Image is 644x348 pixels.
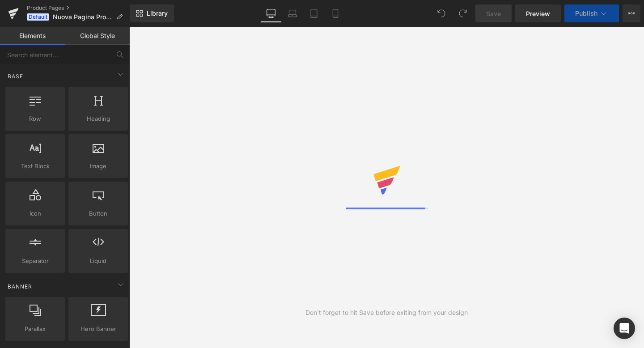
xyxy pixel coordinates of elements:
[8,256,62,266] span: Separator
[71,161,125,171] span: Image
[260,4,282,22] a: Desktop
[614,318,635,339] div: Open Intercom Messenger
[515,4,561,22] a: Preview
[8,324,62,334] span: Parallax
[432,4,450,22] button: Undo
[147,9,168,17] span: Library
[325,4,346,22] a: Mobile
[8,209,62,218] span: Icon
[7,282,33,291] span: Banner
[623,4,640,22] button: More
[71,114,125,123] span: Heading
[8,114,62,123] span: Row
[575,10,597,17] span: Publish
[282,4,303,22] a: Laptop
[303,4,325,22] a: Tablet
[65,27,130,45] a: Global Style
[305,308,468,318] div: Don't forget to hit Save before exiting from your design
[564,4,619,22] button: Publish
[71,256,125,266] span: Liquid
[71,324,125,334] span: Hero Banner
[454,4,472,22] button: Redo
[27,4,130,12] a: Product Pages
[526,9,550,18] span: Preview
[486,9,501,18] span: Save
[71,209,125,218] span: Button
[53,13,113,21] span: Nuova Pagina Prodotto
[8,161,62,171] span: Text Block
[7,72,24,81] span: Base
[27,13,49,21] span: Default
[130,4,174,22] a: New Library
